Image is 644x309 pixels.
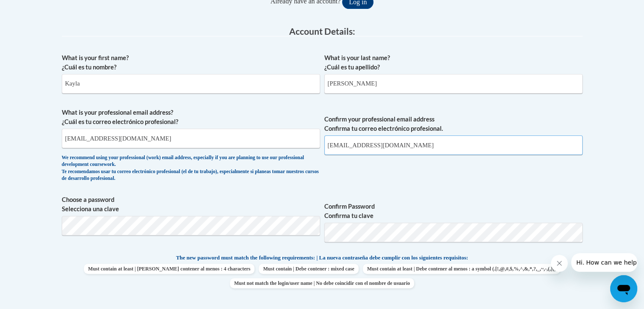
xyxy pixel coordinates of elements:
span: The new password must match the following requirements: | La nueva contraseña debe cumplir con lo... [176,254,468,262]
span: Must not match the login/user name | No debe coincidir con el nombre de usuario [230,278,414,288]
label: What is your last name? ¿Cuál es tu apellido? [324,53,583,72]
span: Hi. How can we help? [5,6,69,13]
div: We recommend using your professional (work) email address, especially if you are planning to use ... [62,154,320,182]
label: What is your first name? ¿Cuál es tu nombre? [62,53,320,72]
iframe: Message from company [571,253,637,272]
span: Must contain at least | Debe contener al menos : a symbol (.[!,@,#,$,%,^,&,*,?,_,~,-,(,)]) [363,264,560,274]
label: Confirm Password Confirma tu clave [324,202,583,221]
span: Must contain at least | [PERSON_NAME] contener al menos : 4 characters [84,264,254,274]
input: Metadata input [62,129,320,148]
input: Metadata input [62,74,320,94]
iframe: Button to launch messaging window [610,275,637,302]
input: Metadata input [324,74,583,94]
label: Choose a password Selecciona una clave [62,195,320,214]
span: Must contain | Debe contener : mixed case [259,264,358,274]
label: What is your professional email address? ¿Cuál es tu correo electrónico profesional? [62,108,320,127]
span: Account Details: [289,26,355,36]
iframe: Close message [551,255,568,272]
label: Confirm your professional email address Confirma tu correo electrónico profesional. [324,115,583,133]
input: Required [324,135,583,155]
